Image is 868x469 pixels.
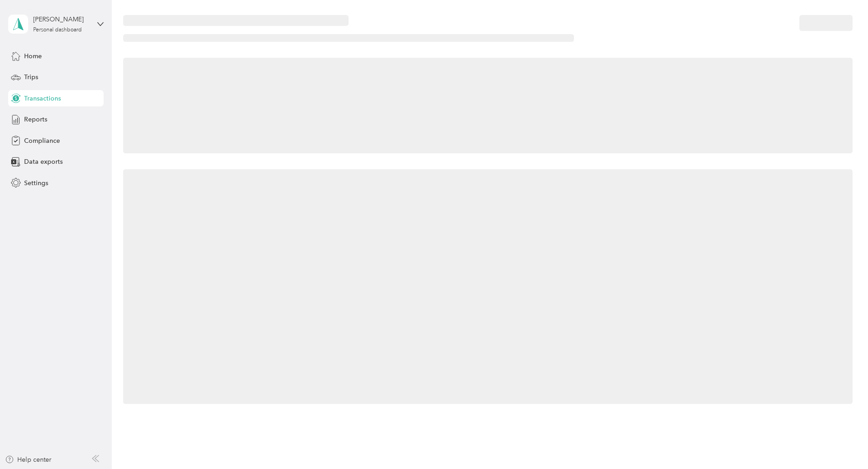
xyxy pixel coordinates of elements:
[24,157,63,166] span: Data exports
[24,178,48,188] span: Settings
[24,51,42,61] span: Home
[24,115,47,124] span: Reports
[33,27,82,33] div: Personal dashboard
[24,136,60,146] span: Compliance
[5,455,51,464] button: Help center
[24,72,38,82] span: Trips
[817,418,868,469] iframe: Everlance-gr Chat Button Frame
[24,94,61,103] span: Transactions
[33,15,90,24] div: [PERSON_NAME]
